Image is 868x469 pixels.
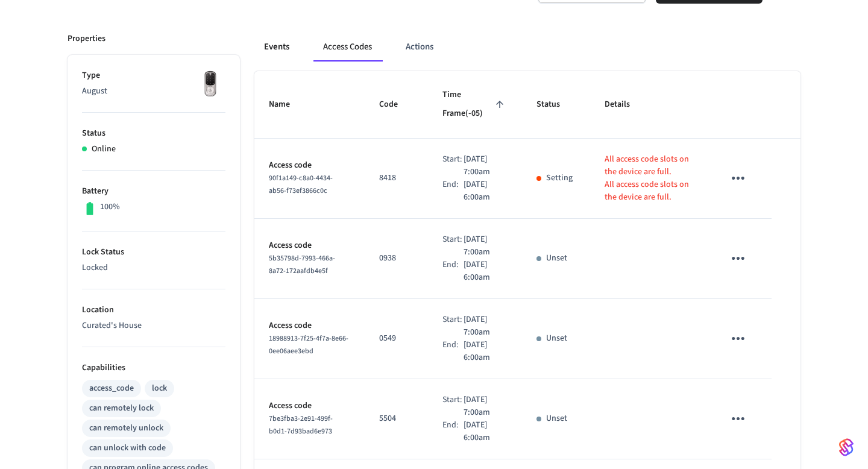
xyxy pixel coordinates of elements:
span: 90f1a149-c8a0-4434-ab56-f73ef3866c0c [269,173,333,196]
div: Start: [442,153,464,178]
div: End: [442,259,464,284]
p: [DATE] 6:00am [464,178,508,204]
p: 5504 [379,412,414,425]
span: Details [605,95,646,114]
p: Battery [82,185,225,198]
p: 100% [100,201,120,213]
div: ant example [254,33,800,61]
p: Curated's House [82,319,225,332]
p: Online [92,143,116,156]
p: [DATE] 6:00am [464,339,508,364]
p: [DATE] 6:00am [464,419,508,444]
p: Locked [82,262,225,274]
p: [DATE] 7:00am [464,153,508,178]
div: End: [442,178,464,204]
div: lock [152,382,167,395]
p: Access code [269,239,350,252]
span: 5b35798d-7993-466a-8a72-172aafdb4e5f [269,253,335,276]
div: can remotely unlock [89,422,163,435]
p: August [82,85,225,98]
span: Status [536,95,576,114]
button: Events [254,33,299,61]
div: can remotely lock [89,402,154,415]
p: Access code [269,319,350,332]
p: Setting [546,172,573,184]
div: access_code [89,382,134,395]
div: can unlock with code [89,442,166,455]
p: Lock Status [82,246,225,259]
p: All access code slots on the device are full. [605,153,695,178]
div: End: [442,419,464,444]
div: Start: [442,394,464,419]
p: Capabilities [82,362,225,374]
p: [DATE] 7:00am [464,313,508,339]
p: Type [82,69,225,82]
p: Access code [269,159,350,172]
div: Start: [442,233,464,259]
p: All access code slots on the device are full. [605,178,695,204]
p: [DATE] 7:00am [464,394,508,419]
span: Name [269,95,306,114]
button: Access Codes [313,33,382,61]
p: Properties [68,33,105,45]
img: SeamLogoGradient.69752ec5.svg [839,438,854,457]
p: 0938 [379,252,414,265]
img: Yale Assure Touchscreen Wifi Smart Lock, Satin Nickel, Front [195,69,225,99]
p: Unset [546,332,567,345]
div: Start: [442,313,464,339]
span: 7be3fba3-2e91-499f-b0d1-7d93bad6e973 [269,414,333,436]
p: Status [82,127,225,140]
p: [DATE] 6:00am [464,259,508,284]
p: 8418 [379,172,414,184]
p: Unset [546,412,567,425]
p: Unset [546,252,567,265]
span: Code [379,95,414,114]
p: Location [82,304,225,316]
div: End: [442,339,464,364]
p: 0549 [379,332,414,345]
span: 18988913-7f25-4f7a-8e66-0ee06aee3ebd [269,333,348,356]
p: [DATE] 7:00am [464,233,508,259]
button: Actions [396,33,443,61]
p: Access code [269,400,350,412]
span: Time Frame(-05) [442,86,508,124]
